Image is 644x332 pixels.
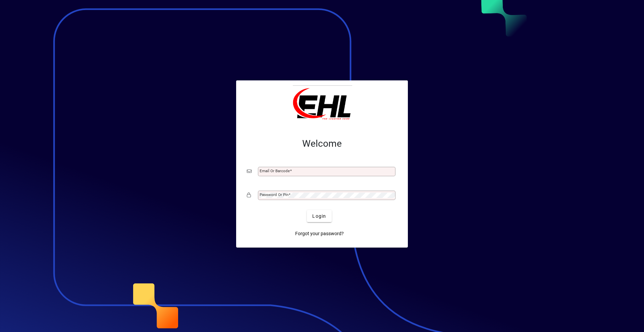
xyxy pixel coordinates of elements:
span: Forgot your password? [295,230,344,237]
a: Forgot your password? [292,227,346,240]
mat-label: Password or Pin [260,192,288,197]
button: Login [307,210,331,222]
span: Login [312,213,326,220]
h2: Welcome [247,138,397,149]
mat-label: Email or Barcode [260,169,290,173]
